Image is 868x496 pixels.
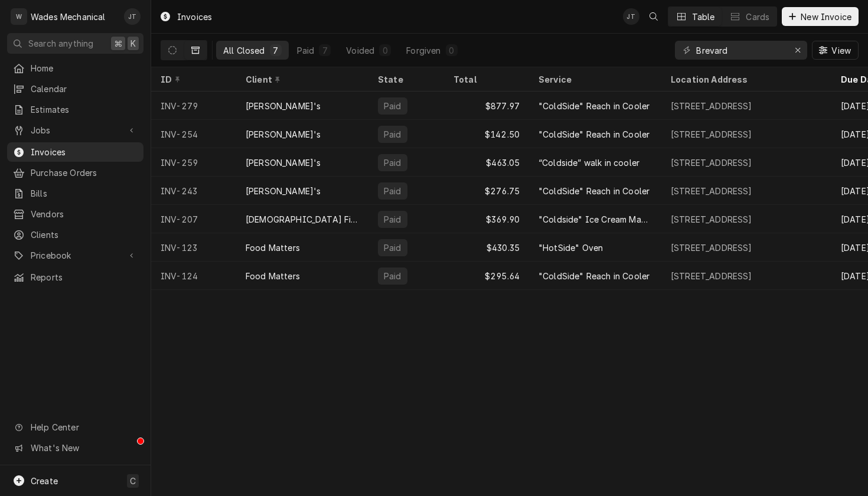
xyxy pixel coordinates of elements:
div: Paid [383,270,403,282]
div: $295.64 [444,262,529,290]
div: [STREET_ADDRESS] [671,100,752,112]
span: Jobs [31,124,120,136]
div: Cards [746,11,769,23]
div: JT [124,8,141,25]
div: [STREET_ADDRESS] [671,185,752,197]
div: INV-124 [151,262,236,290]
a: Go to What's New [7,438,143,458]
div: [STREET_ADDRESS] [671,156,752,169]
div: INV-243 [151,177,236,205]
div: JT [623,8,639,25]
div: Voided [346,44,374,57]
button: New Invoice [782,7,859,26]
div: Location Address [671,73,820,86]
div: INV-259 [151,148,236,177]
div: "Coldside" Ice Cream Machine [539,213,652,226]
div: [PERSON_NAME]'s [246,156,321,169]
span: Clients [31,229,138,241]
a: Clients [7,225,143,244]
span: Bills [31,187,138,200]
div: 7 [272,44,279,57]
span: New Invoice [798,11,854,23]
a: Home [7,58,143,78]
span: What's New [31,442,136,454]
a: Estimates [7,100,143,119]
div: Paid [383,100,403,112]
div: ID [161,73,224,86]
div: INV-279 [151,92,236,120]
div: Wades Mechanical [31,11,106,23]
span: Search anything [28,37,93,50]
div: $369.90 [444,205,529,233]
div: [DEMOGRAPHIC_DATA] Fil A Brevard Rd [246,213,359,226]
div: Jesse Turner's Avatar [623,8,639,25]
a: Vendors [7,204,143,224]
div: [PERSON_NAME]'s [246,100,321,112]
div: Table [692,11,715,23]
div: INV-254 [151,120,236,148]
div: Forgiven [406,44,440,57]
span: Invoices [31,146,138,158]
div: "ColdSide" Reach in Cooler [539,270,650,282]
div: "ColdSide" Reach in Cooler [539,128,650,141]
span: K [130,37,136,50]
a: Go to Pricebook [7,246,143,265]
div: 7 [321,44,328,57]
div: INV-207 [151,205,236,233]
span: Vendors [31,208,138,220]
div: "HotSide" Oven [539,242,603,254]
div: Paid [383,128,403,141]
div: "ColdSide" Reach in Cooler [539,185,650,197]
div: Total [453,73,517,86]
a: Bills [7,184,143,203]
div: “Coldside” walk in cooler [539,156,639,169]
div: Paid [383,213,403,226]
div: Paid [383,156,403,169]
div: [STREET_ADDRESS] [671,270,752,282]
span: Calendar [31,83,138,95]
span: Pricebook [31,249,120,262]
div: $463.05 [444,148,529,177]
a: Go to Help Center [7,417,143,437]
div: [PERSON_NAME]'s [246,128,321,141]
div: Paid [383,242,403,254]
a: Go to Jobs [7,120,143,140]
a: Invoices [7,142,143,162]
div: Jesse Turner's Avatar [124,8,141,25]
span: View [829,44,853,57]
span: C [130,475,136,487]
button: Erase input [788,41,807,60]
span: Purchase Orders [31,167,138,179]
div: Service [539,73,650,86]
div: All Closed [223,44,265,57]
div: [STREET_ADDRESS] [671,213,752,226]
div: $142.50 [444,120,529,148]
div: [STREET_ADDRESS] [671,128,752,141]
div: 0 [448,44,455,57]
button: View [812,41,859,60]
a: Calendar [7,79,143,99]
div: $430.35 [444,233,529,262]
input: Keyword search [696,41,785,60]
div: Client [246,73,357,86]
button: Search anything⌘K [7,33,143,54]
div: State [378,73,435,86]
div: $877.97 [444,92,529,120]
div: INV-123 [151,233,236,262]
div: Food Matters [246,242,300,254]
div: Paid [383,185,403,197]
div: $276.75 [444,177,529,205]
div: [PERSON_NAME]'s [246,185,321,197]
span: ⌘ [114,37,122,50]
a: Purchase Orders [7,163,143,182]
div: [STREET_ADDRESS] [671,242,752,254]
span: Help Center [31,421,136,433]
span: Estimates [31,103,138,116]
div: "ColdSide" Reach in Cooler [539,100,650,112]
a: Reports [7,267,143,287]
div: Wades Mechanical's Avatar [11,8,27,25]
button: Open search [644,7,663,26]
div: W [11,8,27,25]
div: Paid [297,44,315,57]
span: Home [31,62,138,74]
